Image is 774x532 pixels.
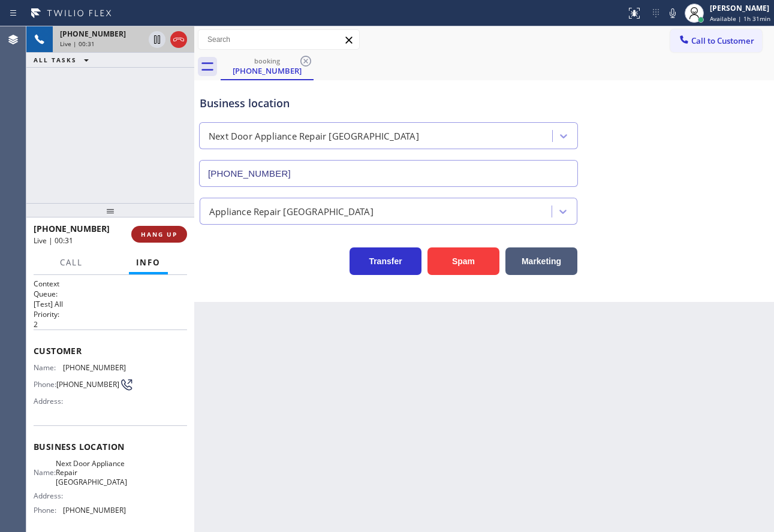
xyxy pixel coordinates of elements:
span: Phone: [34,380,56,389]
button: Transfer [350,247,421,275]
span: Address: [34,397,65,406]
input: Search [198,30,359,49]
span: Call [60,257,83,268]
div: Next Door Appliance Repair [GEOGRAPHIC_DATA] [209,129,419,143]
span: Name: [34,363,63,372]
button: HANG UP [131,226,187,243]
span: [PHONE_NUMBER] [63,363,126,372]
div: booking [222,56,312,65]
span: [PHONE_NUMBER] [63,506,126,515]
span: Next Door Appliance Repair [GEOGRAPHIC_DATA] [56,459,127,486]
span: Available | 1h 31min [710,14,770,23]
span: [PHONE_NUMBER] [56,380,119,389]
span: ALL TASKS [34,56,77,64]
span: Info [136,257,161,268]
button: Info [129,251,168,274]
h2: Queue: [34,289,187,299]
button: Call [53,251,90,274]
input: Phone Number [199,160,578,187]
p: 2 [34,319,187,330]
button: Marketing [505,247,577,275]
span: HANG UP [141,230,177,238]
span: Business location [34,441,187,452]
span: Call to Customer [691,35,754,46]
button: Call to Customer [670,29,762,52]
span: [PHONE_NUMBER] [60,29,126,39]
button: ALL TASKS [26,53,101,67]
span: Name: [34,468,56,477]
div: Business location [200,95,577,111]
span: Address: [34,491,65,500]
div: [PHONE_NUMBER] [222,65,312,76]
h2: Priority: [34,309,187,319]
div: Appliance Repair [GEOGRAPHIC_DATA] [209,204,374,218]
span: Phone: [34,506,63,515]
div: [PERSON_NAME] [710,3,770,13]
span: Customer [34,345,187,356]
button: Hold Customer [149,31,165,48]
button: Mute [664,5,681,22]
button: Hang up [170,31,187,48]
span: Live | 00:31 [34,235,73,246]
div: (631) 885-4587 [222,53,312,79]
h1: Context [34,279,187,289]
p: [Test] All [34,299,187,309]
button: Spam [427,247,499,275]
span: [PHONE_NUMBER] [34,223,110,234]
span: Live | 00:31 [60,40,95,48]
